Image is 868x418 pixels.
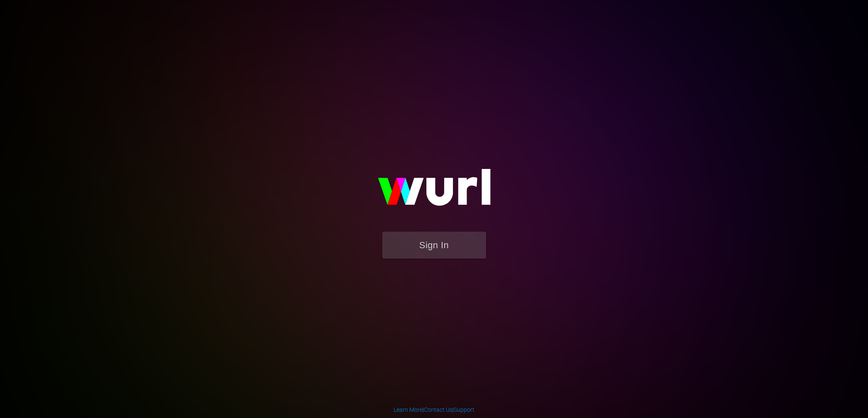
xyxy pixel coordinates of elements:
a: Support [454,406,474,413]
div: | | [394,406,474,414]
button: Sign In [382,232,486,259]
a: Contact Us [424,406,452,413]
a: Learn More [394,406,423,413]
img: wurl-logo-on-black-223613ac3d8ba8fe6dc639794a292ebdb59501304c7dfd60c99c58986ef67473.svg [351,151,517,232]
